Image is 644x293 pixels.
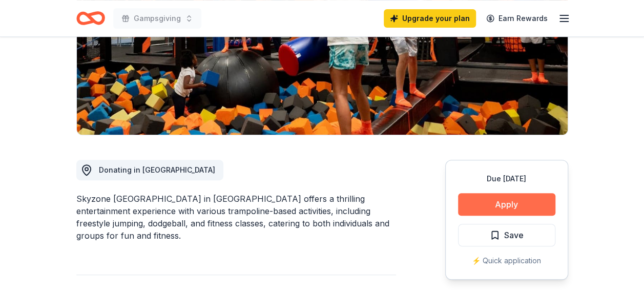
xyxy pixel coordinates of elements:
div: Skyzone [GEOGRAPHIC_DATA] in [GEOGRAPHIC_DATA] offers a thrilling entertainment experience with v... [76,193,396,242]
div: ⚡️ Quick application [458,255,555,267]
span: Save [504,228,524,242]
a: Home [76,6,105,30]
span: Gampsgiving [134,12,181,25]
a: Upgrade your plan [384,9,476,28]
a: Earn Rewards [480,9,554,28]
div: Due [DATE] [458,173,555,185]
button: Save [458,224,555,246]
button: Gampsgiving [113,8,201,29]
span: Donating in [GEOGRAPHIC_DATA] [99,165,215,174]
button: Apply [458,193,555,216]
